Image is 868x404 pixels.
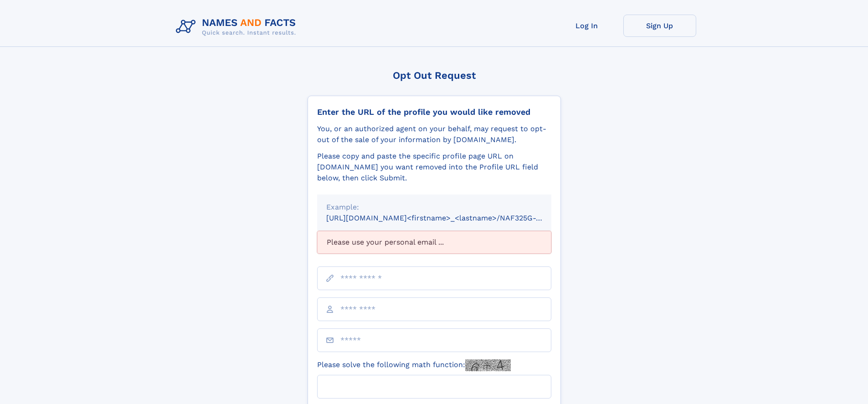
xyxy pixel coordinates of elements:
img: Logo Names and Facts [172,15,303,39]
div: Example: [326,202,542,213]
a: Log In [550,15,623,37]
small: [URL][DOMAIN_NAME]<firstname>_<lastname>/NAF325G-xxxxxxxx [326,214,569,222]
div: Please use your personal email ... [317,231,551,254]
div: Enter the URL of the profile you would like removed [317,107,551,117]
label: Please solve the following math function: [317,359,511,371]
div: Please copy and paste the specific profile page URL on [DOMAIN_NAME] you want removed into the Pr... [317,151,551,184]
div: You, or an authorized agent on your behalf, may request to opt-out of the sale of your informatio... [317,123,551,145]
div: Opt Out Request [308,70,561,81]
a: Sign Up [623,15,696,37]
